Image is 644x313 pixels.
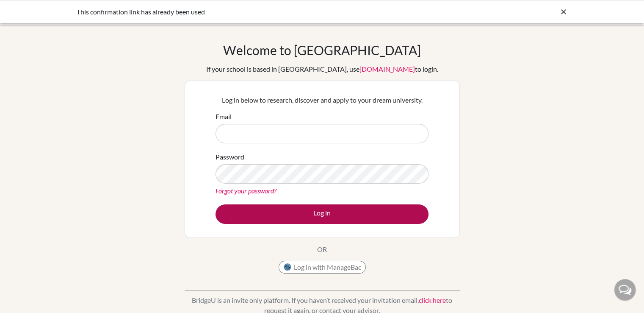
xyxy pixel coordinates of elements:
[419,296,446,304] a: click here
[279,261,366,274] button: Log in with ManageBac
[216,95,428,105] p: Log in below to research, discover and apply to your dream university.
[216,204,428,224] button: Log in
[206,64,438,74] div: If your school is based in [GEOGRAPHIC_DATA], use to login.
[19,6,36,14] span: Help
[223,42,421,58] h1: Welcome to [GEOGRAPHIC_DATA]
[216,152,244,162] label: Password
[317,244,327,254] p: OR
[77,7,441,17] div: This confirmation link has already been used
[359,65,415,73] a: [DOMAIN_NAME]
[216,112,232,122] label: Email
[216,187,276,195] a: Forgot your password?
